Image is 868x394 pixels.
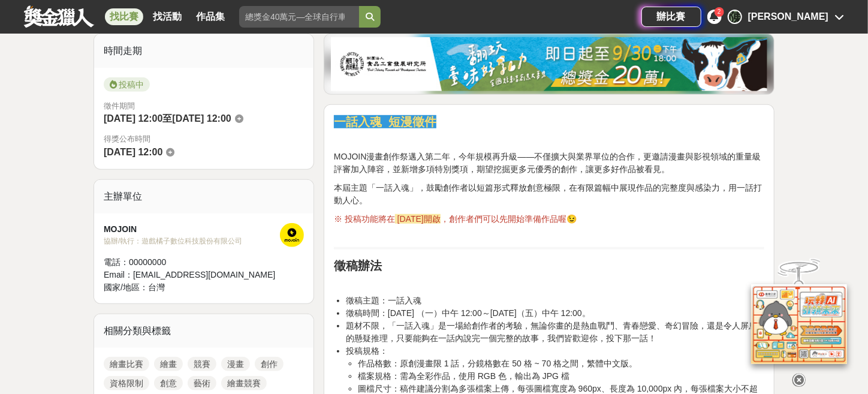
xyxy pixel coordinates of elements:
a: 繪畫比賽 [104,357,149,371]
li: 徵稿主題：一話入魂 [346,294,764,307]
a: 找活動 [148,8,186,25]
div: 電話： 00000000 [104,256,280,269]
span: 國家/地區： [104,282,148,292]
span: 台灣 [148,282,165,292]
input: 總獎金40萬元—全球自行車設計比賽 [239,6,359,28]
li: 作品格數：原創漫畫限 1 話，分鏡格數在 50 格 ~ 70 格之間，繁體中文版。 [358,357,764,370]
li: 題材不限，「一話入魂」是一場給創作者的考驗，無論你畫的是熱血戰鬥、青春戀愛、奇幻冒險，還是令人屏息的懸疑推理，只要能夠在一話內說完一個完整的故事，我們皆歡迎你，投下那一話！ [346,320,764,345]
div: 時間走期 [94,34,314,68]
span: 投稿中 [104,77,150,92]
div: 協辦/執行： 遊戲橘子數位科技股份有限公司 [104,236,280,246]
a: 競賽 [188,357,216,371]
li: 徵稿時間：[DATE] （一）中午 12:00～[DATE]（五）中午 12:00。 [346,307,764,320]
a: 繪畫 [154,357,183,371]
span: 得獎公布時間 [104,133,304,145]
p: 本屆主題「一話入魂」，鼓勵創作者以短篇形式釋放創意極限，在有限篇幅中展現作品的完整度與感染力，用一話打動人心。 [334,182,764,207]
a: 創作 [255,357,284,371]
a: 創意 [154,376,183,390]
strong: 徵稿辦法 [334,259,382,272]
li: 檔案規格：需為全彩作品，使用 RGB 色，輸出為 JPG 檔 [358,370,764,383]
span: [DATE] 12:00 [104,147,162,157]
a: 作品集 [191,8,230,25]
div: 主辦單位 [94,180,314,213]
span: 徵件期間 [104,101,135,110]
div: [PERSON_NAME] [748,10,828,24]
span: 至 [162,113,172,124]
a: 藝術 [188,376,216,390]
span: ，創作者們可以先開始準備作品喔😉 [441,214,577,224]
img: 1c81a89c-c1b3-4fd6-9c6e-7d29d79abef5.jpg [331,37,767,91]
div: 相關分類與標籤 [94,314,314,348]
div: Email： [EMAIL_ADDRESS][DOMAIN_NAME] [104,269,280,281]
a: 辦比賽 [641,7,701,27]
strong: 一話入魂 短漫徵件 [334,115,436,128]
a: [DATE]開啟 [397,214,441,224]
span: ※ 投稿功能將在 [334,214,395,224]
p: MOJOIN漫畫創作祭邁入第二年，今年規模再升級——不僅擴大與業界單位的合作，更邀請漫畫與影視領域的重量級評審加入陣容，並新增多項特別獎項，期望挖掘更多元優秀的創作，讓更多好作品被看見。 [334,151,764,176]
a: 繪畫競賽 [221,376,267,390]
div: MOJOIN [104,223,280,236]
span: [DATE] 12:00 [172,113,231,124]
a: 漫畫 [221,357,250,371]
a: 資格限制 [104,376,149,390]
span: [DATE] 12:00 [104,113,162,124]
a: 找比賽 [105,8,143,25]
div: 陳 [728,10,742,24]
img: d2146d9a-e6f6-4337-9592-8cefde37ba6b.png [751,282,847,362]
span: 2 [718,8,721,15]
